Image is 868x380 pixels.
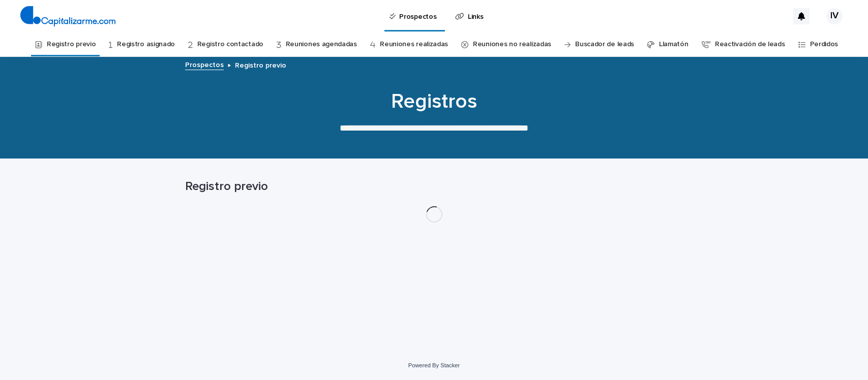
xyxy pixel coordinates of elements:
a: Prospectos [185,58,224,70]
a: Registro contactado [197,33,263,56]
a: Reactivación de leads [715,33,785,56]
h1: Registros [185,89,683,114]
img: 4arMvv9wSvmHTHbXwTim [20,6,115,26]
a: Buscador de leads [575,33,634,56]
a: Reuniones agendadas [286,33,357,56]
a: Registro previo [47,33,96,56]
a: Powered By Stacker [408,362,460,368]
a: Registro asignado [117,33,175,56]
a: Reuniones no realizadas [473,33,551,56]
a: Reuniones realizadas [380,33,448,56]
a: Llamatón [659,33,689,56]
h1: Registro previo [185,179,683,194]
a: Perdidos [810,33,839,56]
p: Registro previo [235,59,286,70]
div: IV [826,8,843,24]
